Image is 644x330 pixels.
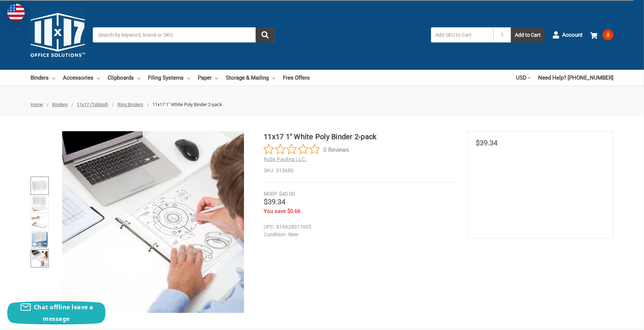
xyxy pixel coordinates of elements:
[77,102,108,107] a: 11x17 (Tabloid)
[264,231,452,238] dd: New
[52,102,68,107] a: Binders
[148,70,190,86] a: Filing Systems
[264,167,456,174] dd: 515680
[31,102,43,107] a: Home
[287,208,300,214] span: $0.66
[62,131,244,313] img: 11x17 1" White Poly Binder 2-pack
[198,70,218,86] a: Paper
[476,138,497,147] span: $39.34
[590,25,613,44] a: 0
[34,303,93,323] span: Chat offline leave a message
[562,31,583,39] span: Account
[283,70,310,86] a: Free Offers
[323,144,349,155] span: 0 Reviews
[93,27,275,43] input: Search by keyword, brand or SKU
[431,27,493,43] input: Add SKU to Cart
[511,27,545,43] button: Add to Cart
[32,232,48,248] img: 11x17 1" White Poly Binder 2-pack
[264,223,452,231] dd: 816628017005
[264,131,456,142] h1: 11x17 1" White Poly Binder 2-pack
[264,156,307,162] a: Ruby Paulina LLC.
[264,208,286,214] span: You save
[32,214,48,230] img: 11x17 white poly binder with a durable cover, shown open and closed for detailed view.
[516,70,531,86] a: USD
[279,191,295,197] span: $40.00
[264,223,275,231] dt: UPC:
[226,70,275,86] a: Storage & Mailing
[32,178,48,194] img: 11x17 1" White Poly Binder 2-pack
[552,25,583,44] a: Account
[32,196,48,212] img: 11x17 1" White Poly Binder 2-pack
[264,231,287,238] dt: Condition:
[264,190,277,198] div: MSRP
[31,70,55,86] a: Binders
[31,8,85,62] img: 11x17.com
[7,4,25,21] img: duty and tax information for United States
[603,29,613,40] span: 0
[117,102,143,107] a: Ring Binders
[32,250,48,266] img: 11x17 1" White Poly Binder 2-pack
[264,197,285,206] span: $39.34
[7,301,105,325] button: Chat offline leave a message
[264,144,349,155] button: Rated 0 out of 5 stars from 0 reviews. Jump to reviews.
[152,102,222,107] span: 11x17 1" White Poly Binder 2-pack
[108,70,140,86] a: Clipboards
[63,70,100,86] a: Accessories
[538,70,613,86] a: Need Help? [PHONE_NUMBER]
[264,167,274,174] dt: SKU:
